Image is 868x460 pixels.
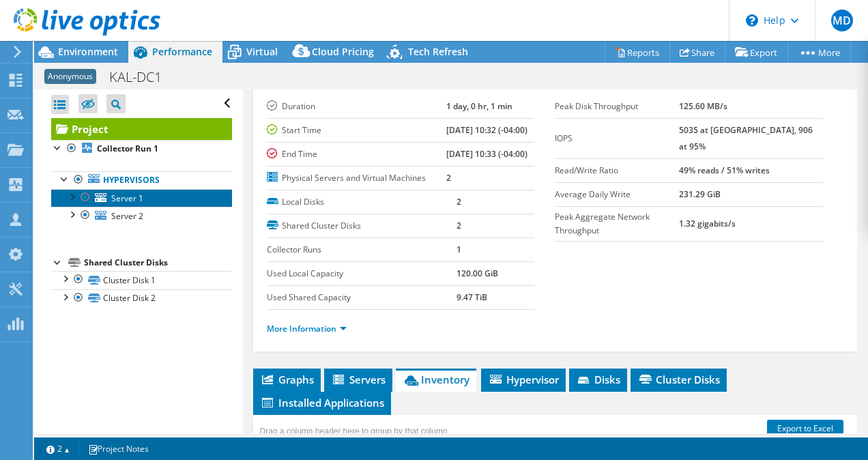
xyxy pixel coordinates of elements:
[111,210,143,222] span: Server 2
[555,210,679,238] label: Peak Aggregate Network Throughput
[51,189,232,207] a: Server 1
[257,422,451,441] div: Drag a column header here to group by that column
[457,291,487,303] b: 9.47 TiB
[51,140,232,158] a: Collector Run 1
[44,69,96,84] span: Anonymous
[260,396,384,409] span: Installed Applications
[267,147,447,161] label: End Time
[725,42,788,63] a: Export
[576,373,620,386] span: Disks
[152,45,212,58] span: Performance
[669,42,725,63] a: Share
[267,219,457,233] label: Shared Cluster Disks
[84,255,232,271] div: Shared Cluster Disks
[267,291,457,304] label: Used Shared Capacity
[260,373,314,386] span: Graphs
[446,148,527,160] b: [DATE] 10:33 (-04:00)
[446,124,527,136] b: [DATE] 10:32 (-04:00)
[555,132,679,145] label: IOPS
[457,220,461,231] b: 2
[831,10,853,31] span: MD
[555,188,679,201] label: Average Daily Write
[679,218,736,229] b: 1.32 gigabits/s
[446,100,512,112] b: 1 day, 0 hr, 1 min
[267,267,457,281] label: Used Local Capacity
[51,171,232,189] a: Hypervisors
[58,45,118,58] span: Environment
[457,244,461,255] b: 1
[408,45,468,58] span: Tech Refresh
[78,440,158,457] a: Project Notes
[787,42,851,63] a: More
[51,289,232,307] a: Cluster Disk 2
[103,70,183,85] h1: KAL-DC1
[679,100,727,112] b: 125.60 MB/s
[312,45,374,58] span: Cloud Pricing
[267,124,447,137] label: Start Time
[51,207,232,225] a: Server 2
[267,171,447,185] label: Physical Servers and Virtual Machines
[488,373,559,386] span: Hypervisor
[267,195,457,209] label: Local Disks
[679,164,770,176] b: 49% reads / 51% writes
[403,373,469,386] span: Inventory
[637,373,720,386] span: Cluster Disks
[37,440,79,457] a: 2
[51,118,232,140] a: Project
[446,172,451,184] b: 2
[51,271,232,289] a: Cluster Disk 1
[457,196,461,207] b: 2
[97,143,158,154] b: Collector Run 1
[246,45,278,58] span: Virtual
[555,100,679,113] label: Peak Disk Throughput
[679,188,721,200] b: 231.29 GiB
[679,124,813,152] b: 5035 at [GEOGRAPHIC_DATA], 906 at 95%
[605,42,670,63] a: Reports
[331,373,386,386] span: Servers
[555,164,679,177] label: Read/Write Ratio
[767,420,843,437] a: Export to Excel
[111,192,143,204] span: Server 1
[457,268,498,279] b: 120.00 GiB
[267,323,347,334] a: More Information
[267,100,447,113] label: Duration
[746,14,758,27] svg: \n
[267,243,457,257] label: Collector Runs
